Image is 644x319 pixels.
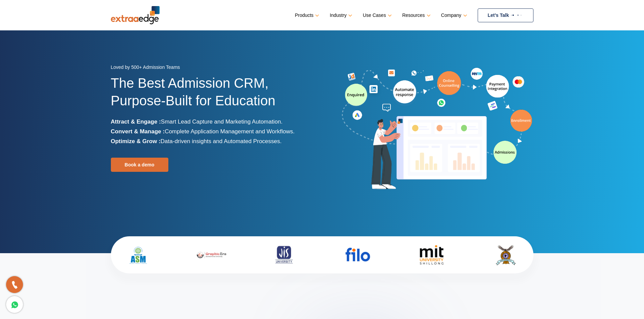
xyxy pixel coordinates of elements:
[478,8,533,22] a: Let’s Talk
[295,10,318,20] a: Products
[330,10,351,20] a: Industry
[165,128,294,135] span: Complete Application Management and Workflows.
[111,118,161,125] b: Attract & Engage :
[363,10,390,20] a: Use Cases
[402,10,429,20] a: Resources
[441,10,466,20] a: Company
[111,138,161,144] b: Optimize & Grow :
[111,74,317,117] h1: The Best Admission CRM, Purpose-Built for Education
[111,62,317,74] div: Loved by 500+ Admission Teams
[161,138,282,144] span: Data-driven insights and Automated Processes.
[341,66,533,192] img: admission-software-home-page-header
[161,118,283,125] span: Smart Lead Capture and Marketing Automation.
[111,128,165,135] b: Convert & Manage :
[111,158,168,172] a: Book a demo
